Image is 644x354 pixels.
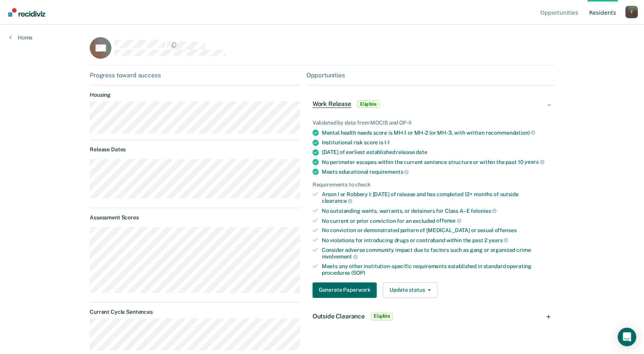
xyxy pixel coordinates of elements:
span: recommendation) [486,130,536,136]
span: clearance [322,198,353,204]
dt: Release Dates [90,146,300,153]
img: Recidiviz [8,8,45,17]
span: I-1 [384,139,390,145]
div: No conviction or demonstrated pattern of [MEDICAL_DATA] or sexual [322,227,548,234]
button: Generate Paperwork [313,282,377,298]
div: [DATE] of earliest established release [322,149,548,156]
span: offenses [495,227,517,233]
span: years [489,237,508,243]
span: offense [436,217,461,224]
span: (SOP) [351,270,365,276]
dt: Current Cycle Sentences [90,309,300,315]
div: No perimeter escapes within the current sentence structure or within the past 10 [322,159,548,166]
span: requirements [369,169,409,175]
div: Validated by data from MOCIS and OP-II [313,120,548,126]
button: Update status [383,282,437,298]
span: involvement [322,253,358,260]
span: Eligible [357,100,379,108]
div: Requirements to check [313,181,548,188]
div: Progress toward success [90,72,300,79]
div: Work ReleaseEligible [306,92,554,116]
dt: Assessment Scores [90,214,300,221]
dt: Housing [90,92,300,98]
span: years [524,159,544,165]
button: Profile dropdown button [625,6,638,18]
a: Home [9,34,32,41]
div: Meets any other institution-specific requirements established in standard operating procedures [322,263,548,276]
div: Arson I or Robbery I: [DATE] of release and has completed 12+ months of outside [322,191,548,204]
div: Mental health needs score is MH-1 or MH-2 (or MH-3, with written [322,129,548,136]
div: Meets educational [322,168,548,175]
div: No violations for introducing drugs or contraband within the past 2 [322,237,548,244]
span: date [416,149,427,155]
div: Consider adverse community impact due to factors such as gang or organized crime [322,247,548,260]
div: T [625,6,638,18]
span: Eligible [371,313,393,320]
div: Open Intercom Messenger [618,328,636,346]
div: No outstanding wants, warrants, or detainers for Class A–E [322,207,548,214]
div: Outside ClearanceEligible [306,304,554,329]
span: Outside Clearance [313,313,365,320]
div: Institutional risk score is [322,139,548,146]
span: Work Release [313,100,351,108]
div: Opportunities [306,72,554,79]
div: No current or prior conviction for an excluded [322,217,548,224]
span: felonies [471,208,497,214]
